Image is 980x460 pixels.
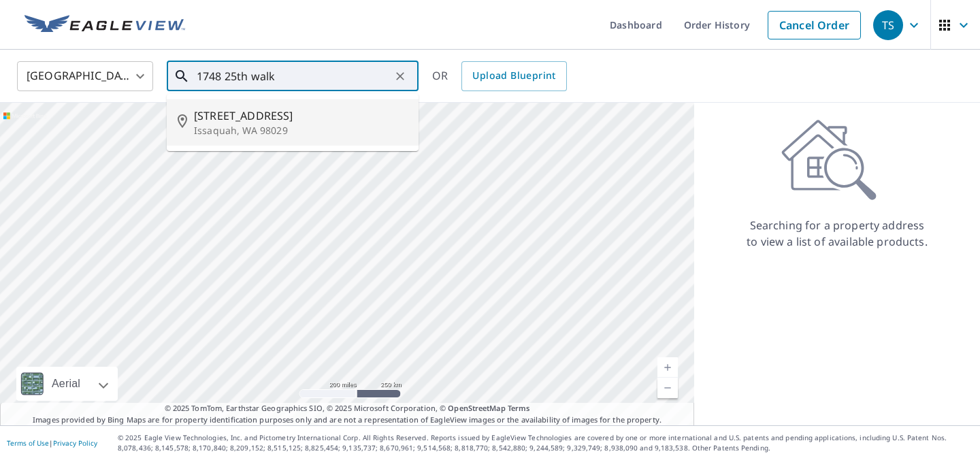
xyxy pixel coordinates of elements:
[657,378,678,398] a: Current Level 5, Zoom Out
[16,367,118,401] div: Aerial
[472,67,555,84] span: Upload Blueprint
[746,217,928,250] p: Searching for a property address to view a list of available products.
[657,357,678,378] a: Current Level 5, Zoom In
[461,61,566,91] a: Upload Blueprint
[432,61,567,91] div: OR
[448,403,505,413] a: OpenStreetMap
[17,57,153,95] div: [GEOGRAPHIC_DATA]
[508,403,530,413] a: Terms
[873,10,903,40] div: TS
[53,438,97,448] a: Privacy Policy
[194,108,408,124] span: [STREET_ADDRESS]
[24,15,185,35] img: EV Logo
[768,11,861,39] a: Cancel Order
[391,67,410,86] button: Clear
[118,433,973,453] p: © 2025 Eagle View Technologies, Inc. and Pictometry International Corp. All Rights Reserved. Repo...
[194,124,408,137] p: Issaquah, WA 98029
[197,57,391,95] input: Search by address or latitude-longitude
[7,439,97,447] p: |
[48,367,84,401] div: Aerial
[165,403,530,414] span: © 2025 TomTom, Earthstar Geographics SIO, © 2025 Microsoft Corporation, ©
[7,438,49,448] a: Terms of Use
